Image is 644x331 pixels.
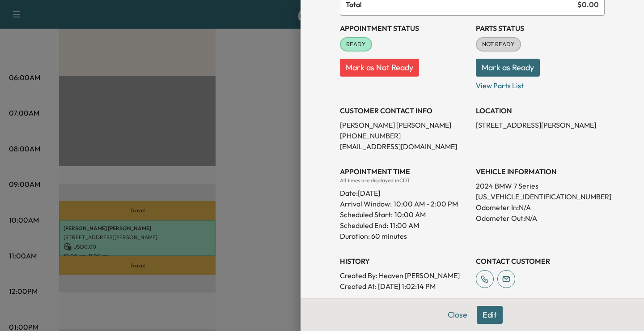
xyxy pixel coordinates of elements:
p: View Parts List [476,77,605,91]
h3: Appointment Status [340,23,469,34]
div: All times are displayed in CDT [340,177,469,184]
h3: LOCATION [476,105,605,116]
p: Created By : Heaven [PERSON_NAME] [340,270,469,281]
h3: VEHICLE INFORMATION [476,166,605,177]
p: Odometer In: N/A [476,202,605,213]
button: Edit [477,306,503,324]
h3: History [340,256,469,267]
p: Created At : [DATE] 1:02:14 PM [340,281,469,292]
p: 11:00 AM [390,220,419,231]
p: Arrival Window: [340,198,469,209]
h3: APPOINTMENT TIME [340,166,469,177]
h3: CONTACT CUSTOMER [476,256,605,267]
p: Duration: 60 minutes [340,231,469,241]
p: [STREET_ADDRESS][PERSON_NAME] [476,120,605,130]
span: 10:00 AM - 2:00 PM [394,198,458,209]
span: READY [341,40,371,49]
button: Mark as Ready [476,59,540,77]
div: Date: [DATE] [340,184,469,198]
p: Odometer Out: N/A [476,213,605,224]
button: Close [442,306,473,324]
p: 2024 BMW 7 Series [476,181,605,191]
p: [US_VEHICLE_IDENTIFICATION_NUMBER] [476,191,605,202]
h3: CUSTOMER CONTACT INFO [340,105,469,116]
button: Mark as Not Ready [340,59,419,77]
p: Scheduled End: [340,220,388,231]
p: 10:00 AM [394,209,426,220]
p: [PERSON_NAME] [PERSON_NAME] [340,120,469,130]
p: Scheduled Start: [340,209,393,220]
span: NOT READY [477,40,520,49]
p: [PHONE_NUMBER] [340,130,469,141]
p: [EMAIL_ADDRESS][DOMAIN_NAME] [340,141,469,152]
h3: Parts Status [476,23,605,34]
